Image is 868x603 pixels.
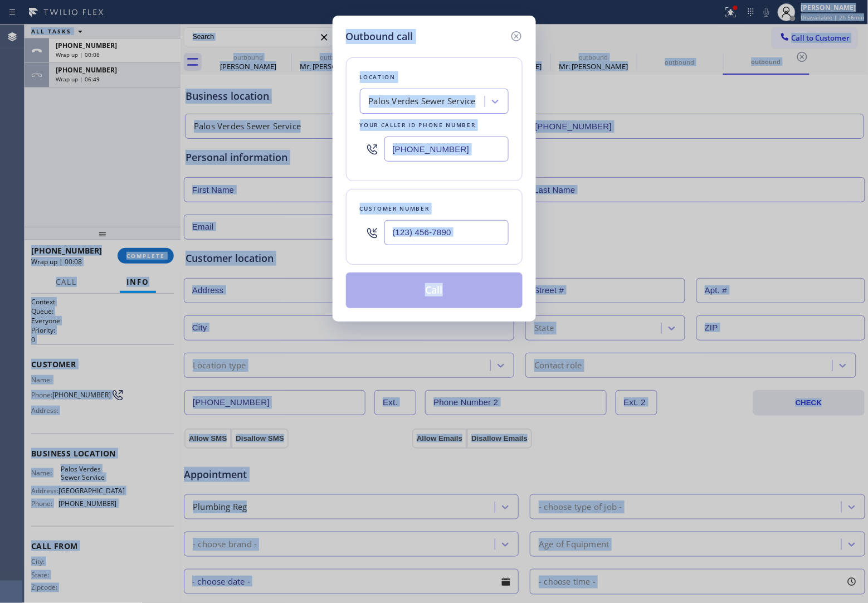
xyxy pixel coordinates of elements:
[384,137,509,162] input: (123) 456-7890
[360,119,509,131] div: Your caller id phone number
[346,273,523,308] button: Call
[384,220,509,245] input: (123) 456-7890
[360,203,509,215] div: Customer number
[346,29,413,44] h5: Outbound call
[360,71,509,83] div: Location
[369,95,476,108] div: Palos Verdes Sewer Service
